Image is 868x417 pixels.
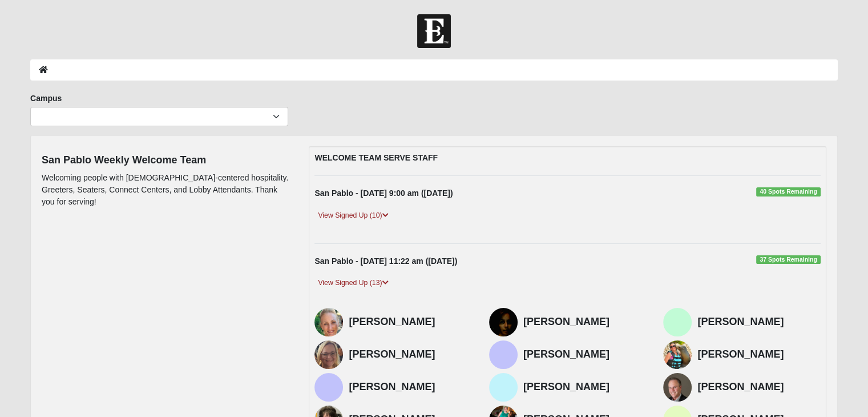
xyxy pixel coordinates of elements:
img: Jennifer Massey [314,340,343,369]
img: Donna Davidson [663,308,692,336]
strong: San Pablo - [DATE] 11:22 am ([DATE]) [314,256,457,266]
strong: San Pablo - [DATE] 9:00 am ([DATE]) [314,189,453,198]
p: Welcoming people with [DEMOGRAPHIC_DATA]-centered hospitality. Greeters, Seaters, Connect Centers... [42,172,292,208]
img: Renee Davis [489,308,518,336]
h4: [PERSON_NAME] [349,316,472,328]
img: Terri Miron [663,340,692,369]
h4: [PERSON_NAME] [697,316,821,328]
span: 37 Spots Remaining [756,255,821,264]
h4: [PERSON_NAME] [349,381,472,394]
label: Campus [30,93,62,104]
img: Church of Eleven22 Logo [417,14,451,48]
span: 40 Spots Remaining [756,187,821,197]
a: View Signed Up (13) [314,277,391,289]
h4: [PERSON_NAME] [523,316,647,328]
img: Kiley Buckner [489,373,518,402]
h4: [PERSON_NAME] [523,381,647,394]
img: Nancy Byers [314,308,343,336]
h4: [PERSON_NAME] [349,348,472,361]
img: Rob Harris [663,373,692,402]
img: Kanjana Termprom [489,340,518,369]
h4: San Pablo Weekly Welcome Team [42,154,292,167]
h4: [PERSON_NAME] [697,348,821,361]
h4: [PERSON_NAME] [697,381,821,394]
a: View Signed Up (10) [314,210,391,222]
img: McKinley Pugh [314,373,343,402]
h4: [PERSON_NAME] [523,348,647,361]
strong: WELCOME TEAM SERVE STAFF [314,153,438,162]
